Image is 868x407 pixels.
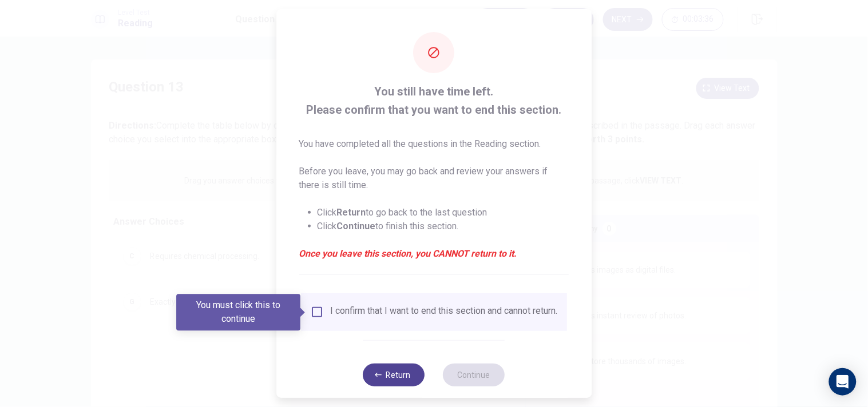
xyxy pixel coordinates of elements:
button: Return [363,364,425,386]
div: Open Intercom Messenger [829,368,857,396]
div: I confirm that I want to end this section and cannot return. [331,305,558,319]
span: You still have time left. Please confirm that you want to end this section. [299,82,569,119]
em: Once you leave this section, you CANNOT return to it. [299,247,569,261]
p: You have completed all the questions in the Reading section. [299,137,569,151]
li: Click to go back to the last question [318,206,569,220]
div: You must click this to continue [176,294,300,330]
button: Continue [443,364,505,386]
strong: Return [337,207,366,218]
li: Click to finish this section. [318,220,569,233]
span: You must click this to continue [310,305,324,319]
p: Before you leave, you may go back and review your answers if there is still time. [299,165,569,192]
strong: Continue [337,221,376,232]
